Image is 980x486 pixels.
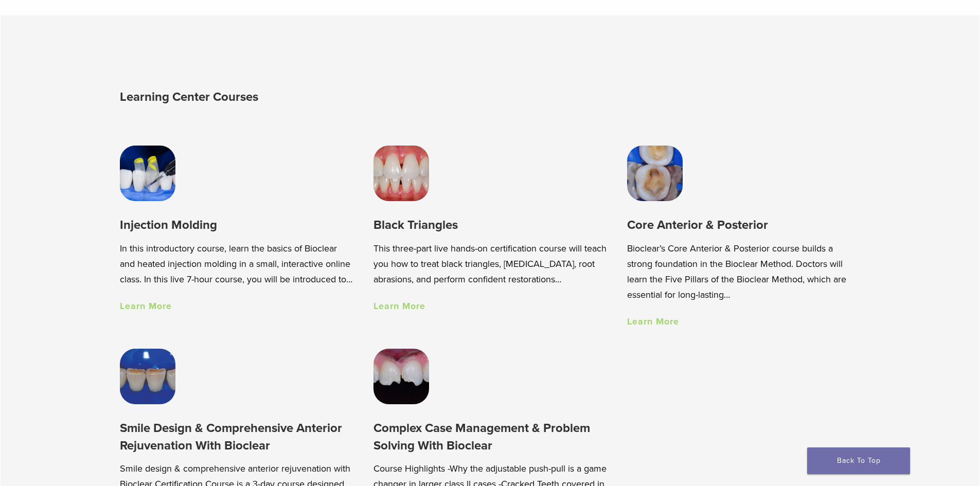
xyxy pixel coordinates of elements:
p: In this introductory course, learn the basics of Bioclear and heated injection molding in a small... [120,241,353,287]
a: Learn More [373,300,425,312]
p: This three-part live hands-on certification course will teach you how to treat black triangles, [... [373,241,607,287]
h2: Learning Center Courses [120,85,493,110]
h3: Injection Molding [120,217,353,233]
a: Learn More [120,300,172,312]
a: Back To Top [807,447,910,474]
h3: Core Anterior & Posterior [627,217,860,233]
h3: Complex Case Management & Problem Solving With Bioclear [373,420,607,454]
a: Learn More [627,316,679,327]
h3: Black Triangles [373,217,607,233]
p: Bioclear’s Core Anterior & Posterior course builds a strong foundation in the Bioclear Method. Do... [627,241,860,302]
h3: Smile Design & Comprehensive Anterior Rejuvenation With Bioclear [120,420,353,454]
